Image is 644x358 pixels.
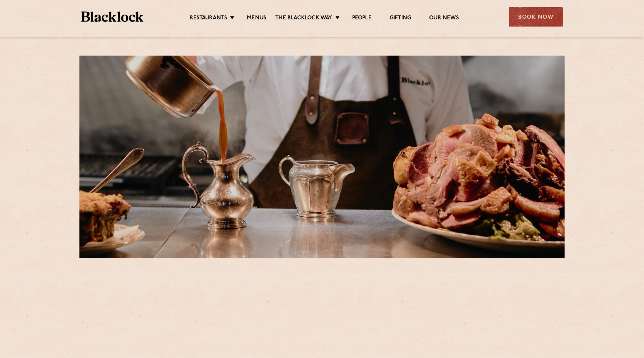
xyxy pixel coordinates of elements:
a: Our News [429,15,459,23]
div: Book Now [509,7,563,27]
a: Restaurants [190,15,227,23]
a: People [352,15,372,23]
a: Gifting [390,15,411,23]
a: The Blacklock Way [275,15,332,23]
a: Menus [247,15,266,23]
img: BL_Textured_Logo-footer-cropped.svg [81,11,143,22]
